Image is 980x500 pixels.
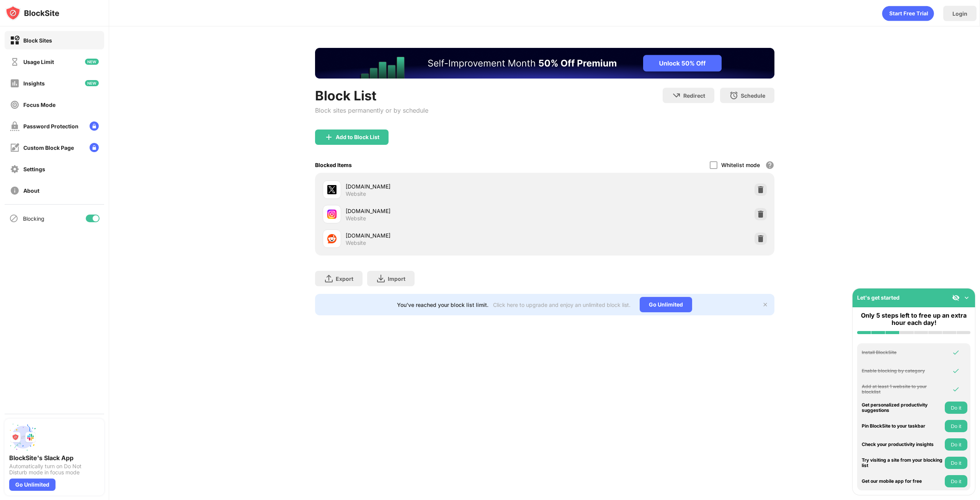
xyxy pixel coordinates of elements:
[857,312,970,326] div: Only 5 steps left to free up an extra hour each day!
[882,6,934,21] div: animation
[336,275,353,282] div: Export
[862,423,943,429] div: Pin BlockSite to your taskbar
[346,190,366,197] div: Website
[683,92,705,99] div: Redirect
[945,438,967,451] button: Do it
[945,420,967,432] button: Do it
[346,182,545,190] div: [DOMAIN_NAME]
[862,368,943,374] div: Enable blocking by category
[9,479,56,491] div: Go Unlimited
[23,144,74,151] div: Custom Block Page
[10,100,20,110] img: focus-off.svg
[23,123,78,130] div: Password Protection
[952,367,960,375] img: omni-check.svg
[388,275,405,282] div: Import
[862,350,943,355] div: Install BlockSite
[741,92,765,99] div: Schedule
[952,294,960,302] img: eye-not-visible.svg
[963,294,970,302] img: omni-setup-toggle.svg
[945,457,967,469] button: Do it
[862,402,943,413] div: Get personalized productivity suggestions
[23,59,54,65] div: Usage Limit
[315,48,774,79] iframe: Banner
[315,162,352,168] div: Blocked Items
[23,102,56,108] div: Focus Mode
[346,207,545,215] div: [DOMAIN_NAME]
[762,302,768,308] img: x-button.svg
[9,463,100,475] div: Automatically turn on Do Not Disturb mode in focus mode
[862,384,943,395] div: Add at least 1 website to your blocklist
[952,385,960,393] img: omni-check.svg
[10,186,20,195] img: about-off.svg
[346,239,366,246] div: Website
[85,80,99,86] img: new-icon.svg
[23,187,39,194] div: About
[327,185,336,194] img: favicons
[9,214,18,223] img: blocking-icon.svg
[10,143,20,152] img: customize-block-page-off.svg
[346,215,366,222] div: Website
[85,59,99,65] img: new-icon.svg
[315,88,428,103] div: Block List
[952,349,960,356] img: omni-check.svg
[10,121,20,131] img: password-protection-off.svg
[952,10,967,17] div: Login
[721,162,760,168] div: Whitelist mode
[5,5,59,21] img: logo-blocksite.svg
[945,402,967,414] button: Do it
[315,107,428,114] div: Block sites permanently or by schedule
[857,294,900,301] div: Let's get started
[336,134,379,140] div: Add to Block List
[493,302,630,308] div: Click here to upgrade and enjoy an unlimited block list.
[862,479,943,484] div: Get our mobile app for free
[90,143,99,152] img: lock-menu.svg
[23,215,44,222] div: Blocking
[9,423,37,451] img: push-slack.svg
[23,166,45,172] div: Settings
[10,57,20,67] img: time-usage-off.svg
[90,121,99,131] img: lock-menu.svg
[327,210,336,219] img: favicons
[23,80,45,87] div: Insights
[327,234,336,243] img: favicons
[945,475,967,487] button: Do it
[10,164,20,174] img: settings-off.svg
[9,454,100,462] div: BlockSite's Slack App
[23,37,52,44] div: Block Sites
[346,231,545,239] div: [DOMAIN_NAME]
[397,302,488,308] div: You’ve reached your block list limit.
[862,457,943,469] div: Try visiting a site from your blocking list
[862,442,943,447] div: Check your productivity insights
[10,79,20,88] img: insights-off.svg
[10,36,20,45] img: block-on.svg
[640,297,692,312] div: Go Unlimited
